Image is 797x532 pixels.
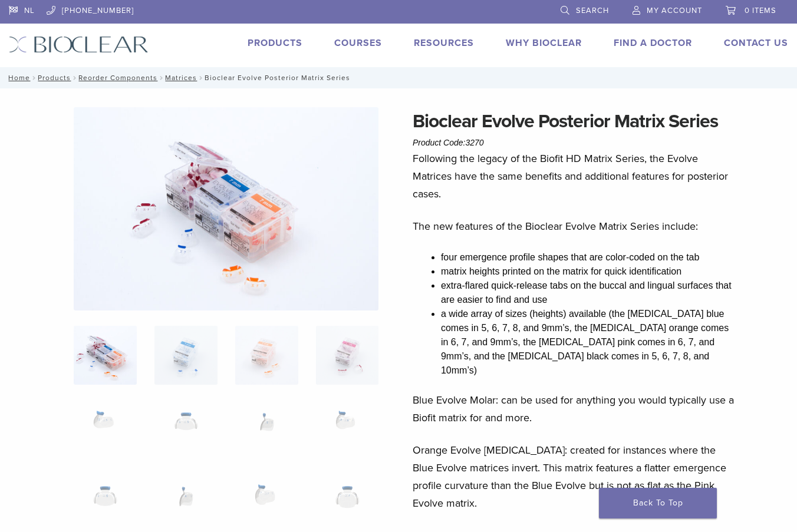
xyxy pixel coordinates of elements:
a: Courses [334,37,382,49]
span: / [71,75,78,81]
a: Products [248,37,302,49]
img: Bioclear Evolve Posterior Matrix Series - Image 7 [235,400,298,459]
p: Following the legacy of the Biofit HD Matrix Series, the Evolve Matrices have the same benefits a... [413,150,737,203]
p: Orange Evolve [MEDICAL_DATA]: created for instances where the Blue Evolve matrices invert. This m... [413,441,737,512]
span: Search [576,6,609,15]
a: Matrices [165,74,197,82]
li: matrix heights printed on the matrix for quick identification [441,265,737,279]
a: Home [5,74,30,82]
img: Bioclear Evolve Posterior Matrix Series - Image 6 [154,400,218,459]
span: / [157,75,165,81]
img: Bioclear [9,36,149,53]
img: Evolve-refills-2 [74,107,378,310]
a: Resources [414,37,474,49]
span: 3270 [465,138,483,147]
a: Reorder Components [78,74,157,82]
p: The new features of the Bioclear Evolve Matrix Series include: [413,217,737,235]
a: Back To Top [599,488,717,518]
li: a wide array of sizes (heights) available (the [MEDICAL_DATA] blue comes in 5, 6, 7, 8, and 9mm’s... [441,307,737,378]
li: four emergence profile shapes that are color-coded on the tab [441,250,737,265]
a: Why Bioclear [506,37,582,49]
span: 0 items [745,6,776,15]
img: Bioclear Evolve Posterior Matrix Series - Image 8 [316,400,379,459]
li: extra-flared quick-release tabs on the buccal and lingual surfaces that are easier to find and use [441,279,737,307]
img: Bioclear Evolve Posterior Matrix Series - Image 3 [235,326,298,385]
a: Products [38,74,71,82]
h1: Bioclear Evolve Posterior Matrix Series [413,107,737,136]
span: / [30,75,38,81]
a: Contact Us [724,37,788,49]
p: Blue Evolve Molar: can be used for anything you would typically use a Biofit matrix for and more. [413,391,737,427]
img: Evolve-refills-2-324x324.jpg [74,326,137,385]
span: My Account [647,6,702,15]
img: Bioclear Evolve Posterior Matrix Series - Image 5 [74,400,137,459]
img: Bioclear Evolve Posterior Matrix Series - Image 2 [154,326,218,385]
span: Product Code: [413,138,484,147]
span: / [197,75,205,81]
img: Bioclear Evolve Posterior Matrix Series - Image 4 [316,326,379,385]
a: Find A Doctor [614,37,692,49]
